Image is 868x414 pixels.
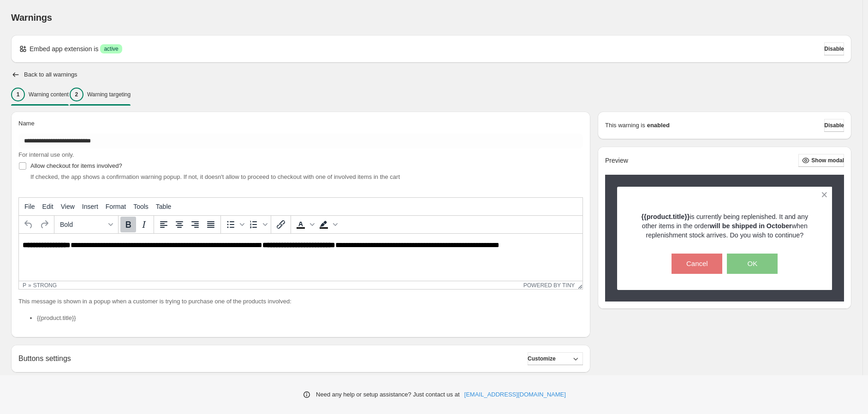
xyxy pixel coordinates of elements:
[37,313,583,323] li: {{product.title}}
[70,85,131,104] button: 2Warning targeting
[523,282,575,289] a: Powered by Tiny
[82,203,98,210] span: Insert
[18,354,71,363] h2: Buttons settings
[710,222,792,230] strong: will be shipped in October
[672,254,722,274] button: Cancel
[575,281,583,289] div: Resize
[187,217,203,232] button: Align right
[223,217,246,232] div: Bullet list
[30,162,122,169] span: Allow checkout for items involved?
[824,119,844,132] button: Disable
[70,88,83,101] div: 2
[824,42,844,55] button: Disable
[11,85,69,104] button: 1Warning content
[633,212,816,240] p: is currently being replenished. It and any other items in the order when replenishment stock arri...
[30,44,98,53] p: Embed app extension is
[605,157,628,165] h2: Preview
[605,121,645,130] p: This warning is
[42,203,54,210] span: Edit
[24,71,77,78] h2: Back to all warnings
[156,217,172,232] button: Align left
[528,352,583,365] button: Customize
[824,122,844,129] span: Disable
[56,217,116,232] button: Formats
[106,203,126,210] span: Format
[18,120,35,127] span: Name
[647,121,670,130] strong: enabled
[172,217,187,232] button: Align center
[24,203,35,210] span: File
[464,390,566,399] a: [EMAIL_ADDRESS][DOMAIN_NAME]
[120,217,136,232] button: Bold
[60,221,105,228] span: Bold
[642,213,690,220] strong: {{product.title}}
[21,217,36,232] button: Undo
[30,173,400,180] span: If checked, the app shows a confirmation warning popup. If not, it doesn't allow to proceed to ch...
[19,234,583,281] iframe: Rich Text Area
[11,12,52,23] span: Warnings
[811,157,844,164] span: Show modal
[33,282,57,289] div: strong
[87,91,131,98] p: Warning targeting
[246,217,269,232] div: Numbered list
[136,217,152,232] button: Italic
[727,254,778,274] button: OK
[18,297,583,306] p: This message is shown in a popup when a customer is trying to purchase one of the products involved:
[61,203,75,210] span: View
[104,45,118,53] span: active
[28,282,31,289] div: »
[18,151,74,158] span: For internal use only.
[528,355,556,362] span: Customize
[156,203,171,210] span: Table
[23,282,26,289] div: p
[203,217,219,232] button: Justify
[824,45,844,53] span: Disable
[36,217,52,232] button: Redo
[273,217,289,232] button: Insert/edit link
[316,217,339,232] div: Background color
[11,88,25,101] div: 1
[798,154,844,167] button: Show modal
[29,91,69,98] p: Warning content
[293,217,316,232] div: Text color
[133,203,149,210] span: Tools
